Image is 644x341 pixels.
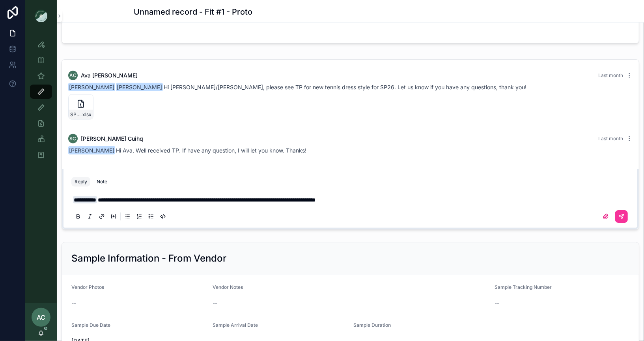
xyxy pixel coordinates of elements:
[134,6,252,17] h1: Unnamed record - Fit #1 - Proto
[71,284,104,290] span: Vendor Photos
[81,135,143,143] span: [PERSON_NAME] Cuihq
[93,177,110,187] button: Note
[213,284,243,290] span: Vendor Notes
[81,111,91,118] span: .xlsx
[495,284,552,290] span: Sample Tracking Number
[37,313,45,322] span: AC
[213,322,258,328] span: Sample Arrival Date
[70,136,77,142] span: SC
[68,84,526,90] span: Hi [PERSON_NAME]/[PERSON_NAME], please see TP for new tennis dress style for SP26. Let us know if...
[213,299,217,307] span: --
[68,83,115,91] span: [PERSON_NAME]
[598,72,623,78] span: Last month
[71,299,76,307] span: --
[598,136,623,141] span: Last month
[354,322,391,328] span: Sample Duration
[25,32,57,172] div: scrollable content
[68,147,306,154] span: Hi Ava, Well received TP. If have any question, I will let you know. Thanks!
[70,111,81,118] span: SP26--TN#26-478_Canned-Side-Slit-Walk-in-Dress_[DATE]
[71,177,90,187] button: Reply
[97,179,107,185] div: Note
[69,72,77,79] span: AC
[35,9,47,22] img: App logo
[71,322,110,328] span: Sample Due Date
[116,83,163,91] span: [PERSON_NAME]
[71,252,226,265] h2: Sample Information - From Vendor
[81,72,138,79] span: Ava [PERSON_NAME]
[495,299,499,307] span: --
[68,146,115,154] span: [PERSON_NAME]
